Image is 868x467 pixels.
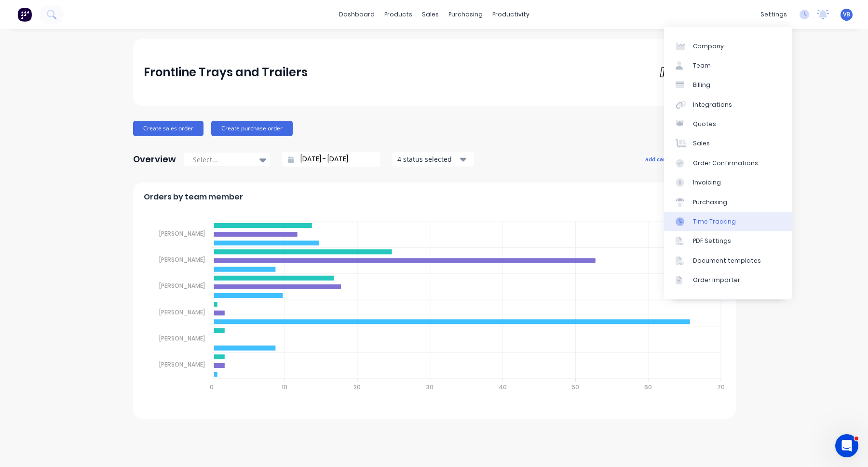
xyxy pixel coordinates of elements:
div: products [380,7,417,22]
div: productivity [488,7,534,22]
a: Order Importer [664,270,792,290]
div: PDF Settings [693,237,731,245]
a: Order Confirmations [664,154,792,173]
div: Frontline Trays and Trailers [144,63,308,82]
a: Quotes [664,114,792,134]
div: Overview [133,150,176,169]
div: Order Importer [693,276,740,284]
a: Company [664,36,792,56]
div: Invoicing [693,178,721,187]
a: Time Tracking [664,212,792,231]
tspan: 20 [353,383,361,391]
tspan: 30 [426,383,434,391]
tspan: 0 [209,383,213,391]
tspan: [PERSON_NAME] [159,308,204,316]
a: Integrations [664,95,792,114]
tspan: [PERSON_NAME] [159,334,204,342]
a: Sales [664,134,792,153]
img: Frontline Trays and Trailers [657,65,724,80]
div: Order Confirmations [693,159,758,168]
tspan: 70 [717,383,725,391]
tspan: 40 [498,383,506,391]
a: Invoicing [664,173,792,192]
a: Purchasing [664,192,792,212]
div: 4 status selected [397,154,458,164]
div: Billing [693,81,710,89]
button: 4 status selected [392,152,474,167]
span: Orders by team member [144,191,243,203]
tspan: 60 [644,383,652,391]
div: Integrations [693,100,732,109]
button: Create purchase order [211,121,293,136]
div: Purchasing [693,198,727,207]
div: Team [693,61,711,70]
tspan: 50 [571,383,579,391]
tspan: [PERSON_NAME] [159,255,204,264]
div: purchasing [444,7,488,22]
tspan: [PERSON_NAME] [159,282,204,290]
div: sales [417,7,444,22]
div: Quotes [693,120,716,128]
iframe: Intercom live chat [835,434,858,457]
div: settings [756,7,792,22]
tspan: 10 [281,383,287,391]
tspan: [PERSON_NAME] [159,229,204,238]
button: Create sales order [133,121,203,136]
tspan: [PERSON_NAME] [159,360,204,368]
a: Billing [664,75,792,95]
div: Time Tracking [693,217,736,226]
div: Company [693,42,724,51]
span: VB [843,10,850,19]
a: PDF Settings [664,231,792,251]
a: dashboard [334,7,380,22]
div: Sales [693,139,710,148]
div: Document templates [693,256,761,265]
button: add card [639,153,675,165]
a: Team [664,56,792,75]
a: Document templates [664,251,792,270]
img: Factory [17,7,32,22]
